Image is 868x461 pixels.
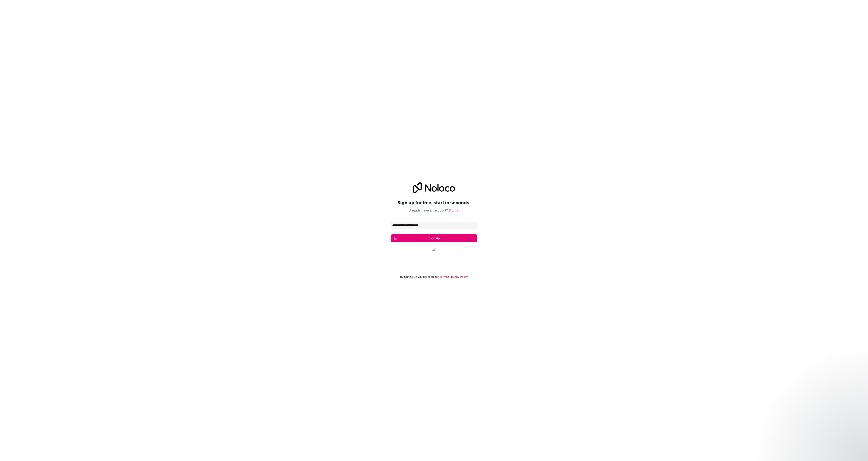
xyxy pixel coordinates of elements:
span: Or [432,247,436,252]
a: Sign in [449,208,459,212]
iframe: Sign in with Google Button [388,257,480,267]
span: & [448,275,449,279]
span: Already have an account? [409,208,448,212]
button: Sign up [391,234,477,242]
a: Privacy Policy [449,275,468,279]
a: Terms [439,275,448,279]
iframe: Intercom notifications message [778,427,868,459]
input: Email address [391,222,477,229]
h2: Sign up for free, start in seconds. [391,199,477,207]
span: By signing up you agree to our [400,275,439,279]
